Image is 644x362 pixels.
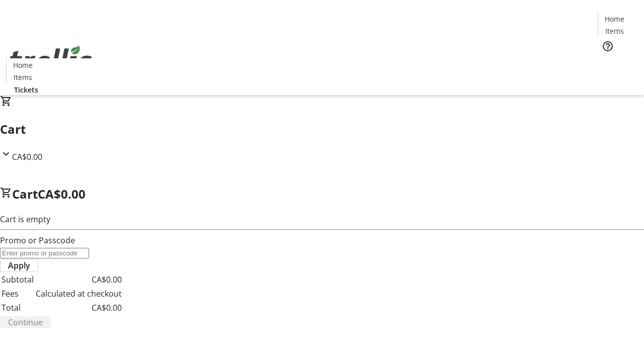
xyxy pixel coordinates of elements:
[598,58,638,69] a: Tickets
[605,14,624,24] span: Home
[35,273,122,286] td: CA$0.00
[7,60,39,70] a: Home
[13,60,33,70] span: Home
[598,26,630,36] a: Items
[35,287,122,300] td: Calculated at checkout
[7,72,39,82] a: Items
[35,301,122,314] td: CA$0.00
[598,36,618,56] button: Help
[598,14,630,24] a: Home
[14,84,38,95] span: Tickets
[1,273,34,286] td: Subtotal
[12,151,42,162] span: CA$0.00
[14,72,32,82] span: Items
[38,186,86,202] span: CA$0.00
[6,84,46,95] a: Tickets
[8,259,30,271] span: Apply
[6,35,96,85] img: Orient E2E Organization Nbk93mkP23's Logo
[606,58,630,69] span: Tickets
[605,26,624,36] span: Items
[1,301,34,314] td: Total
[1,287,34,300] td: Fees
